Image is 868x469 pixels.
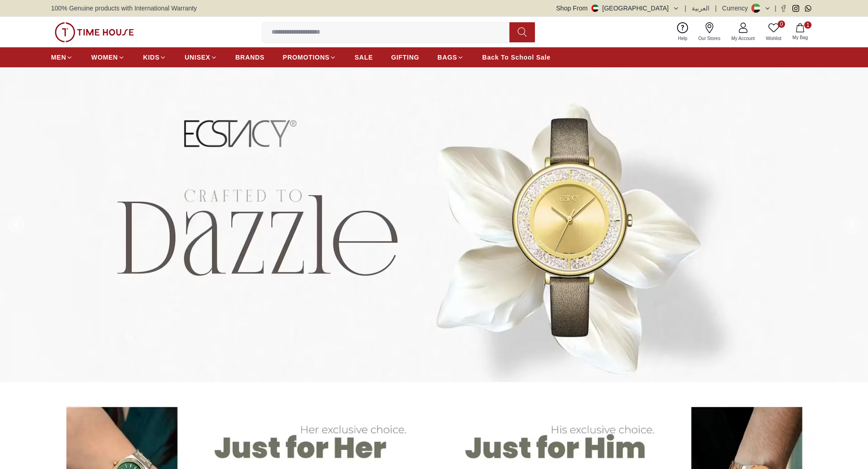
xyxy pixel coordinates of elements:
button: Shop From[GEOGRAPHIC_DATA] [556,4,679,13]
div: Currency [722,4,752,13]
span: UNISEX [185,53,210,62]
span: | [775,4,776,13]
a: Our Stores [693,20,726,44]
a: MEN [51,49,73,66]
span: MEN [51,53,66,62]
a: Help [673,20,693,44]
a: GIFTING [391,49,419,66]
span: 100% Genuine products with International Warranty [51,4,197,13]
span: Back To School Sale [482,53,550,62]
a: UNISEX [185,49,217,66]
a: Instagram [792,5,799,12]
span: Wishlist [762,35,785,42]
span: My Bag [789,34,812,41]
a: Whatsapp [805,5,812,12]
span: | [685,4,687,13]
a: SALE [354,49,373,66]
a: Facebook [780,5,787,12]
span: My Account [728,35,759,42]
span: SALE [354,53,373,62]
a: BAGS [437,49,464,66]
span: BAGS [437,53,457,62]
span: BRANDS [236,53,265,62]
a: BRANDS [236,49,265,66]
img: United Arab Emirates [591,5,599,12]
a: Back To School Sale [482,49,550,66]
span: | [715,4,717,13]
span: PROMOTIONS [283,53,330,62]
span: Our Stores [695,35,724,42]
button: العربية [692,4,709,13]
span: 0 [778,20,785,28]
button: 1My Bag [787,21,813,43]
span: 1 [804,21,812,29]
a: PROMOTIONS [283,49,337,66]
span: KIDS [143,53,159,62]
a: KIDS [143,49,166,66]
a: WOMEN [91,49,125,66]
span: Help [674,35,691,42]
a: 0Wishlist [760,20,787,44]
img: ... [55,22,134,42]
span: WOMEN [91,53,118,62]
span: GIFTING [391,53,419,62]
